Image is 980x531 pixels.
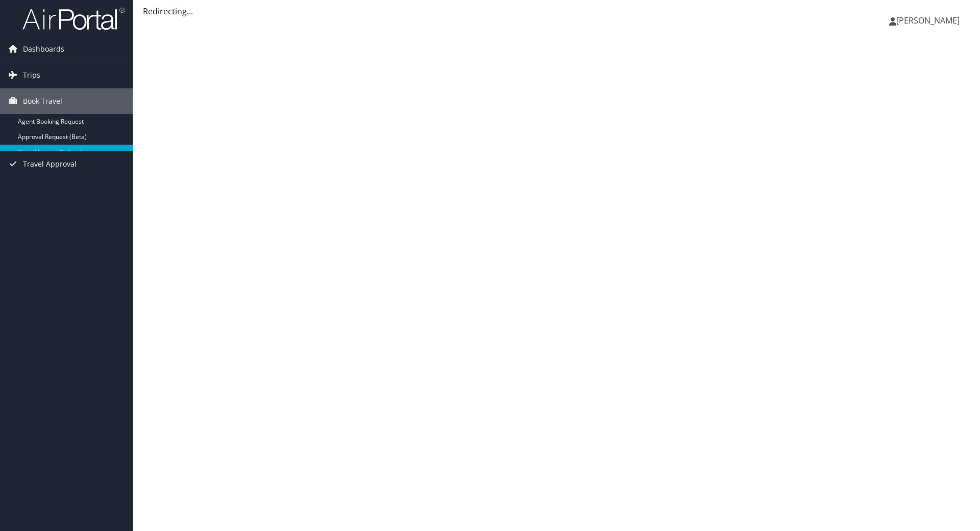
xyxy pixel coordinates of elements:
[23,62,40,88] span: Trips
[896,15,960,26] span: [PERSON_NAME]
[143,5,970,17] div: Redirecting...
[889,5,970,36] a: [PERSON_NAME]
[23,36,64,62] span: Dashboards
[22,7,125,31] img: airportal-logo.png
[23,88,62,114] span: Book Travel
[23,151,77,177] span: Travel Approval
